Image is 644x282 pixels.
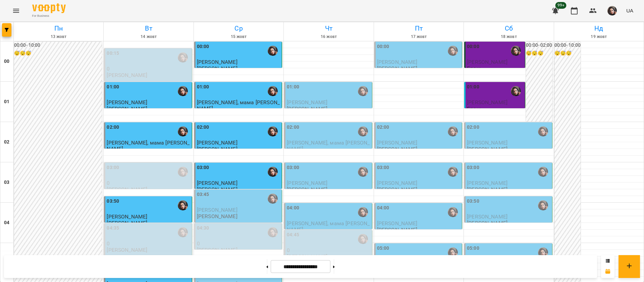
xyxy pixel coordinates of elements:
[287,164,299,171] label: 03:00
[538,200,548,210] img: Гусак Олена Армаїсівна \МА укр .рос\ШЧ укр .рос\\ https://us06web.zoom.us/j/83079612343
[14,42,102,49] h6: 00:00 - 10:00
[268,167,278,177] img: Гусак Олена Армаїсівна \МА укр .рос\ШЧ укр .рос\\ https://us06web.zoom.us/j/83079612343
[14,50,102,57] h6: 😴😴😴
[375,34,463,40] h6: 17 жовт
[467,106,483,112] p: Бронь
[4,219,9,227] h6: 04
[107,225,119,232] label: 04:35
[377,220,418,227] span: [PERSON_NAME]
[4,138,9,146] h6: 02
[107,72,147,78] p: [PERSON_NAME]
[358,207,368,217] img: Гусак Олена Армаїсівна \МА укр .рос\ШЧ укр .рос\\ https://us06web.zoom.us/j/83079612343
[467,124,479,131] label: 02:00
[467,220,507,226] p: [PERSON_NAME]
[448,207,458,217] img: Гусак Олена Армаїсівна \МА укр .рос\ШЧ укр .рос\\ https://us06web.zoom.us/j/83079612343
[467,139,507,146] span: [PERSON_NAME]
[197,124,209,131] label: 02:00
[285,34,372,40] h6: 16 жовт
[538,167,548,177] div: Гусак Олена Армаїсівна \МА укр .рос\ШЧ укр .рос\\ https://us06web.zoom.us/j/83079612343
[197,180,237,186] span: [PERSON_NAME]
[107,187,147,192] p: [PERSON_NAME]
[178,126,188,136] img: Гусак Олена Армаїсівна \МА укр .рос\ШЧ укр .рос\\ https://us06web.zoom.us/j/83079612343
[511,86,521,96] div: Гусак Олена Армаїсівна \МА укр .рос\ШЧ укр .рос\\ https://us06web.zoom.us/j/83079612343
[377,124,389,131] label: 02:00
[377,146,418,152] p: [PERSON_NAME]
[4,58,9,65] h6: 00
[448,247,458,257] img: Гусак Олена Армаїсівна \МА укр .рос\ШЧ укр .рос\\ https://us06web.zoom.us/j/83079612343
[538,247,548,257] img: Гусак Олена Армаїсівна \МА укр .рос\ШЧ укр .рос\\ https://us06web.zoom.us/j/83079612343
[268,227,278,237] img: Гусак Олена Армаїсівна \МА укр .рос\ШЧ укр .рос\\ https://us06web.zoom.us/j/83079612343
[268,86,278,96] img: Гусак Олена Армаїсівна \МА укр .рос\ШЧ укр .рос\\ https://us06web.zoom.us/j/83079612343
[197,59,237,65] span: [PERSON_NAME]
[358,167,368,177] img: Гусак Олена Армаїсівна \МА укр .рос\ШЧ укр .рос\\ https://us06web.zoom.us/j/83079612343
[554,42,581,49] h6: 00:00 - 10:00
[197,164,209,171] label: 03:00
[268,194,278,204] img: Гусак Олена Армаїсівна \МА укр .рос\ШЧ укр .рос\\ https://us06web.zoom.us/j/83079612343
[467,187,507,192] p: [PERSON_NAME]
[624,4,636,17] button: UA
[197,225,209,232] label: 04:30
[107,139,190,152] span: [PERSON_NAME], мама [PERSON_NAME]
[105,34,192,40] h6: 14 жовт
[197,99,280,111] span: [PERSON_NAME], мама [PERSON_NAME]
[287,180,327,186] span: [PERSON_NAME]
[287,124,299,131] label: 02:00
[287,139,370,152] span: [PERSON_NAME], мама [PERSON_NAME]
[178,227,188,237] img: Гусак Олена Армаїсівна \МА укр .рос\ШЧ укр .рос\\ https://us06web.zoom.us/j/83079612343
[375,23,463,34] h6: Пт
[287,187,327,192] p: [PERSON_NAME]
[4,98,9,106] h6: 01
[107,220,147,226] p: [PERSON_NAME]
[107,66,190,72] p: 0
[467,59,507,65] span: [PERSON_NAME]
[448,46,458,56] img: Гусак Олена Армаїсівна \МА укр .рос\ШЧ укр .рос\\ https://us06web.zoom.us/j/83079612343
[358,234,368,244] div: Гусак Олена Армаїсівна \МА укр .рос\ШЧ укр .рос\\ https://us06web.zoom.us/j/83079612343
[287,204,299,212] label: 04:00
[555,34,643,40] h6: 19 жовт
[467,245,479,252] label: 05:00
[377,66,418,71] p: [PERSON_NAME]
[107,83,119,91] label: 01:00
[377,187,418,192] p: [PERSON_NAME]
[465,23,552,34] h6: Сб
[377,139,418,146] span: [PERSON_NAME]
[195,34,282,40] h6: 15 жовт
[467,66,483,71] p: Бронь
[358,86,368,96] img: Гусак Олена Армаїсівна \МА укр .рос\ШЧ укр .рос\\ https://us06web.zoom.us/j/83079612343
[467,213,507,220] span: [PERSON_NAME]
[467,99,507,106] span: [PERSON_NAME]
[538,126,548,136] img: Гусак Олена Армаїсівна \МА укр .рос\ШЧ укр .рос\\ https://us06web.zoom.us/j/83079612343
[268,46,278,56] img: Гусак Олена Армаїсівна \МА укр .рос\ШЧ укр .рос\\ https://us06web.zoom.us/j/83079612343
[107,124,119,131] label: 02:00
[467,198,479,205] label: 03:50
[197,66,237,71] p: [PERSON_NAME]
[197,241,280,246] p: 0
[511,46,521,56] img: Гусак Олена Армаїсівна \МА укр .рос\ШЧ укр .рос\\ https://us06web.zoom.us/j/83079612343
[105,23,192,34] h6: Вт
[8,3,24,19] button: Menu
[107,198,119,205] label: 03:50
[4,179,9,186] h6: 03
[268,126,278,136] img: Гусак Олена Армаїсівна \МА укр .рос\ШЧ укр .рос\\ https://us06web.zoom.us/j/83079612343
[15,34,102,40] h6: 13 жовт
[467,164,479,171] label: 03:00
[178,167,188,177] img: Гусак Олена Армаїсівна \МА укр .рос\ШЧ укр .рос\\ https://us06web.zoom.us/j/83079612343
[287,220,370,232] span: [PERSON_NAME], мама [PERSON_NAME]
[178,52,188,63] img: Гусак Олена Армаїсівна \МА укр .рос\ШЧ укр .рос\\ https://us06web.zoom.us/j/83079612343
[358,126,368,136] img: Гусак Олена Армаїсівна \МА укр .рос\ШЧ укр .рос\\ https://us06web.zoom.us/j/83079612343
[107,50,119,57] label: 00:15
[107,241,190,246] p: 0
[197,187,237,192] p: [PERSON_NAME]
